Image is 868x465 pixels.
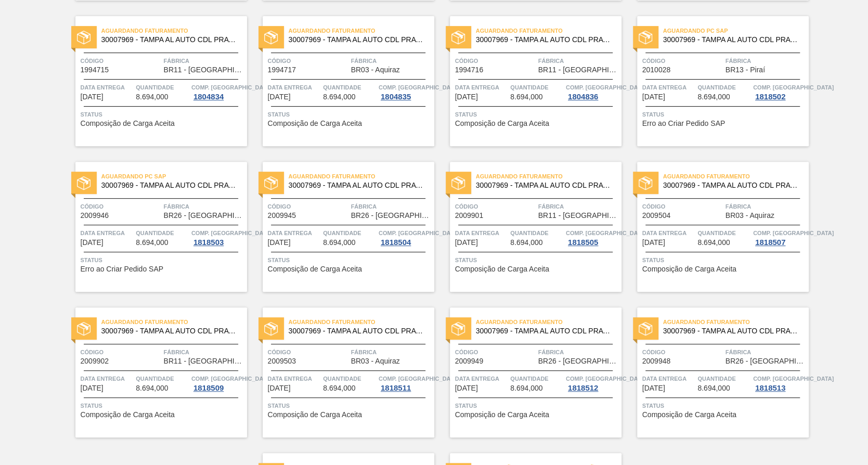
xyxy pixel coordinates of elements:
[77,176,90,190] img: status
[455,56,536,66] span: Código
[476,171,621,182] span: Aguardando Faturamento
[77,31,90,44] img: status
[697,384,730,392] span: 8.694,000
[753,373,834,384] span: Comp. Carga
[81,411,175,419] span: Composição de Carga Aceita
[642,201,723,212] span: Código
[289,327,426,335] span: 30007969 - TAMPA AL AUTO CDL PRATA CANPACK
[566,373,619,392] a: Comp. [GEOGRAPHIC_DATA]1818512
[351,66,400,74] span: BR03 - Aquiraz
[663,317,809,327] span: Aguardando Faturamento
[566,238,600,247] div: 1818505
[81,228,134,238] span: Data entrega
[164,212,244,219] span: BR26 - Uberlândia
[753,373,806,392] a: Comp. [GEOGRAPHIC_DATA]1818513
[323,384,355,392] span: 8.694,000
[451,176,465,190] img: status
[726,56,806,66] span: Fábrica
[191,82,244,101] a: Comp. [GEOGRAPHIC_DATA]1804834
[455,109,619,120] span: Status
[455,411,549,419] span: Composição de Carga Aceita
[60,162,247,292] a: statusAguardando PC SAP30007969 - TAMPA AL AUTO CDL PRATA CANPACKCódigo2009946FábricaBR26 - [GEOG...
[81,347,161,357] span: Código
[81,201,161,212] span: Código
[268,212,296,219] span: 2009945
[164,201,244,212] span: Fábrica
[191,93,226,101] div: 1804834
[268,255,432,265] span: Status
[642,93,665,101] span: 10/09/2025
[81,239,103,247] span: 11/09/2025
[268,228,321,238] span: Data entrega
[379,82,432,101] a: Comp. [GEOGRAPHIC_DATA]1804835
[191,373,272,384] span: Comp. Carga
[455,401,619,411] span: Status
[81,56,161,66] span: Código
[101,317,247,327] span: Aguardando Faturamento
[642,109,806,120] span: Status
[81,384,103,392] span: 20/09/2025
[81,265,164,273] span: Erro ao Criar Pedido SAP
[136,373,189,384] span: Quantidade
[379,373,459,384] span: Comp. Carga
[642,120,726,127] span: Erro ao Criar Pedido SAP
[639,176,652,190] img: status
[642,255,806,265] span: Status
[566,228,646,238] span: Comp. Carga
[753,384,787,392] div: 1818513
[101,171,247,182] span: Aguardando PC SAP
[538,357,619,365] span: BR26 - Uberlândia
[753,82,834,93] span: Comp. Carga
[566,82,619,101] a: Comp. [GEOGRAPHIC_DATA]1804836
[191,228,244,247] a: Comp. [GEOGRAPHIC_DATA]1818503
[268,82,321,93] span: Data entrega
[136,384,168,392] span: 8.694,000
[538,56,619,66] span: Fábrica
[753,228,806,247] a: Comp. [GEOGRAPHIC_DATA]1818507
[268,411,362,419] span: Composição de Carga Aceita
[753,228,834,238] span: Comp. Carga
[621,16,809,146] a: statusAguardando PC SAP30007969 - TAMPA AL AUTO CDL PRATA CANPACKCódigo2010028FábricaBR13 - Piraí...
[60,307,247,437] a: statusAguardando Faturamento30007969 - TAMPA AL AUTO CDL PRATA CANPACKCódigo2009902FábricaBR11 - ...
[247,307,434,437] a: statusAguardando Faturamento30007969 - TAMPA AL AUTO CDL PRATA CANPACKCódigo2009503FábricaBR03 - ...
[726,357,806,365] span: BR26 - Uberlândia
[81,255,244,265] span: Status
[77,322,90,335] img: status
[642,384,665,392] span: 29/09/2025
[510,82,563,93] span: Quantidade
[455,82,508,93] span: Data entrega
[753,82,806,101] a: Comp. [GEOGRAPHIC_DATA]1818502
[642,401,806,411] span: Status
[642,265,736,273] span: Composição de Carga Aceita
[268,201,348,212] span: Código
[81,109,244,120] span: Status
[164,347,244,357] span: Fábrica
[101,36,239,44] span: 30007969 - TAMPA AL AUTO CDL PRATA CANPACK
[434,162,621,292] a: statusAguardando Faturamento30007969 - TAMPA AL AUTO CDL PRATA CANPACKCódigo2009901FábricaBR11 - ...
[642,411,736,419] span: Composição de Carga Aceita
[621,162,809,292] a: statusAguardando Faturamento30007969 - TAMPA AL AUTO CDL PRATA CANPACKCódigo2009504FábricaBR03 - ...
[510,239,542,247] span: 8.694,000
[642,56,723,66] span: Código
[379,82,459,93] span: Comp. Carga
[455,357,484,365] span: 2009949
[642,357,671,365] span: 2009948
[726,347,806,357] span: Fábrica
[379,238,413,247] div: 1818504
[264,322,278,335] img: status
[566,384,600,392] div: 1818512
[379,93,413,101] div: 1804835
[455,347,536,357] span: Código
[101,327,239,335] span: 30007969 - TAMPA AL AUTO CDL PRATA CANPACK
[642,347,723,357] span: Código
[289,25,434,36] span: Aguardando Faturamento
[697,239,730,247] span: 8.694,000
[289,171,434,182] span: Aguardando Faturamento
[476,182,613,189] span: 30007969 - TAMPA AL AUTO CDL PRATA CANPACK
[753,93,787,101] div: 1818502
[566,228,619,247] a: Comp. [GEOGRAPHIC_DATA]1818505
[268,357,296,365] span: 2009503
[268,373,321,384] span: Data entrega
[663,36,800,44] span: 30007969 - TAMPA AL AUTO CDL PRATA CANPACK
[538,66,619,74] span: BR11 - São Luís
